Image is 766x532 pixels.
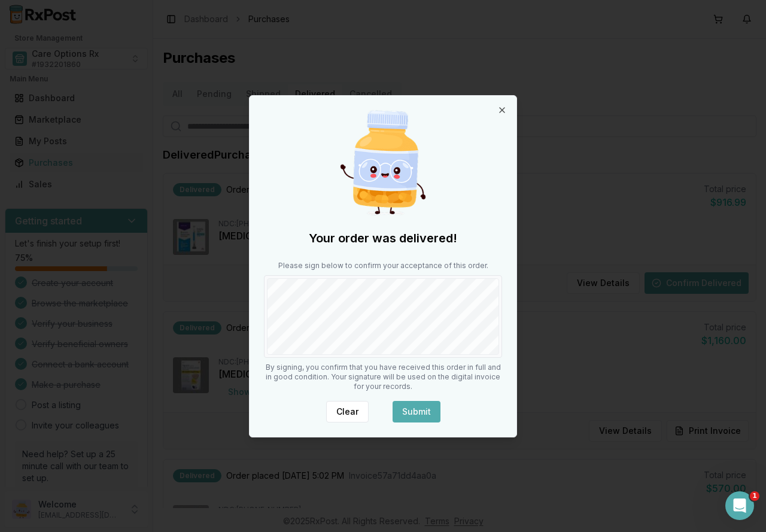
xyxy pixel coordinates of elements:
[264,261,502,270] p: Please sign below to confirm your acceptance of this order.
[393,401,440,422] button: Submit
[750,491,759,501] span: 1
[326,401,369,422] button: Clear
[725,491,754,520] iframe: Intercom live chat
[326,105,440,220] img: Happy Pill Bottle
[264,230,502,247] h2: Your order was delivered!
[264,363,502,391] p: By signing, you confirm that you have received this order in full and in good condition. Your sig...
